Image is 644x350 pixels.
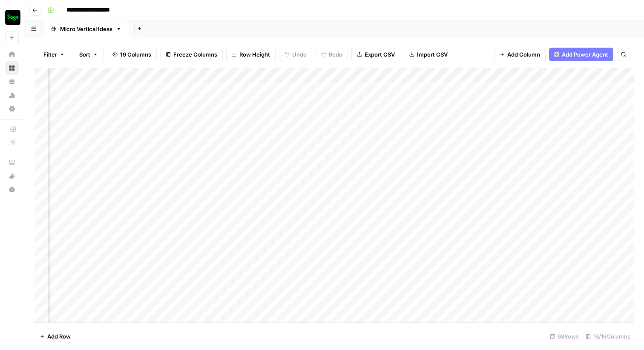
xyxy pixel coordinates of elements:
[5,183,19,196] button: Help + Support
[160,48,223,61] button: Freeze Columns
[5,88,19,102] a: Usage
[38,48,70,61] button: Filter
[582,330,634,343] div: 16/19 Columns
[47,332,71,341] span: Add Row
[5,169,19,183] button: What's new?
[226,48,276,61] button: Row Height
[60,25,112,33] div: Micro Vertical Ideas
[546,330,582,343] div: 68 Rows
[239,50,270,59] span: Row Height
[5,61,19,75] a: Browse
[365,50,395,59] span: Export CSV
[5,10,20,25] img: Sage SEO Logo
[5,156,19,169] a: AirOps Academy
[79,50,90,59] span: Sort
[34,330,76,343] button: Add Row
[417,50,448,59] span: Import CSV
[43,50,57,59] span: Filter
[292,50,307,59] span: Undo
[507,50,540,59] span: Add Column
[5,102,19,116] a: Settings
[316,48,348,61] button: Redo
[74,48,103,61] button: Sort
[5,75,19,88] a: Your Data
[120,50,151,59] span: 19 Columns
[404,48,453,61] button: Import CSV
[5,7,19,28] button: Workspace: Sage SEO
[5,48,19,61] a: Home
[173,50,217,59] span: Freeze Columns
[351,48,400,61] button: Export CSV
[562,50,608,59] span: Add Power Agent
[279,48,312,61] button: Undo
[329,50,342,59] span: Redo
[43,20,129,37] a: Micro Vertical Ideas
[107,48,157,61] button: 19 Columns
[6,170,18,182] div: What's new?
[549,48,613,61] button: Add Power Agent
[494,48,546,61] button: Add Column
